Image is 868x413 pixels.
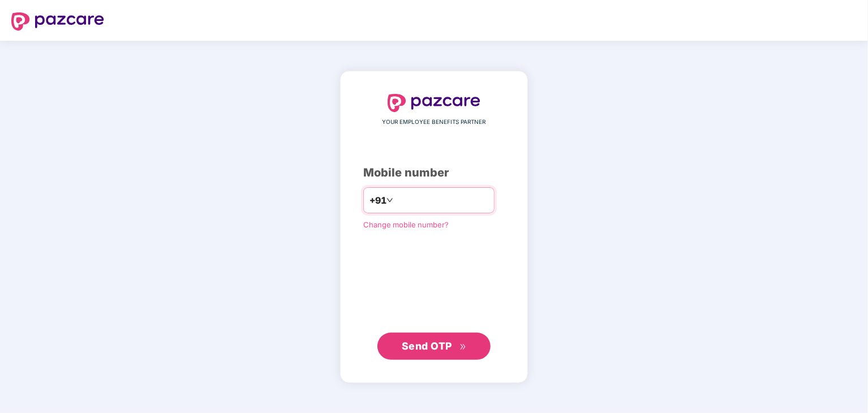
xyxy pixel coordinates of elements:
[459,343,467,351] span: double-right
[386,197,393,204] span: down
[11,12,104,31] img: logo
[363,164,505,182] div: Mobile number
[402,340,452,352] span: Send OTP
[388,94,480,112] img: logo
[363,220,449,229] a: Change mobile number?
[383,118,486,127] span: YOUR EMPLOYEE BENEFITS PARTNER
[369,193,386,208] span: +91
[377,333,491,360] button: Send OTPdouble-right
